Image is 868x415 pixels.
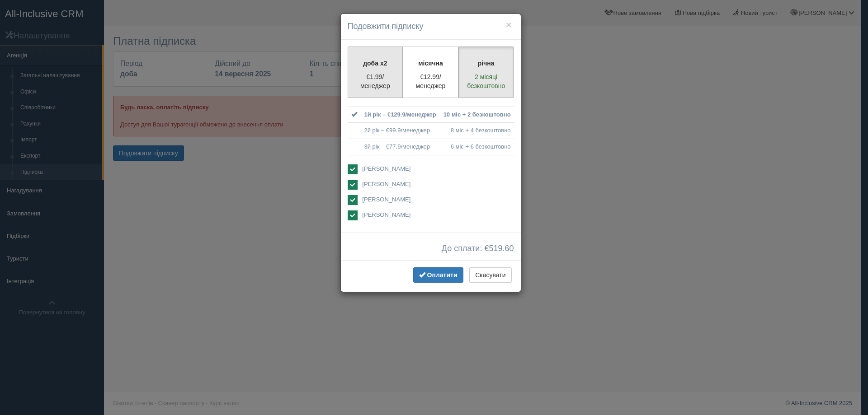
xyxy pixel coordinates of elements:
td: 8 міс + 4 безкоштовно [440,123,514,139]
button: Оплатити [413,267,463,283]
span: До сплати: € [442,244,514,253]
p: 2 місяці безкоштовно [464,72,508,90]
td: 3й рік – €77.9/менеджер [361,139,440,155]
span: 519.60 [489,244,514,253]
span: [PERSON_NAME] [362,181,410,187]
span: [PERSON_NAME] [362,211,410,218]
span: [PERSON_NAME] [362,196,410,203]
span: Оплатити [427,271,458,279]
p: місячна [409,59,453,68]
td: 10 міс + 2 безкоштовно [440,107,514,123]
span: [PERSON_NAME] [362,165,410,172]
button: Скасувати [469,267,511,283]
p: доба x2 [354,59,397,68]
td: 1й рік – €129.9/менеджер [361,107,440,123]
p: €1.99/менеджер [354,72,397,90]
button: × [506,20,511,29]
td: 2й рік – €99.9/менеджер [361,123,440,139]
h4: Подовжити підписку [348,21,514,33]
p: €12.99/менеджер [409,72,453,90]
p: річна [464,59,508,68]
td: 6 міс + 6 безкоштовно [440,139,514,155]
